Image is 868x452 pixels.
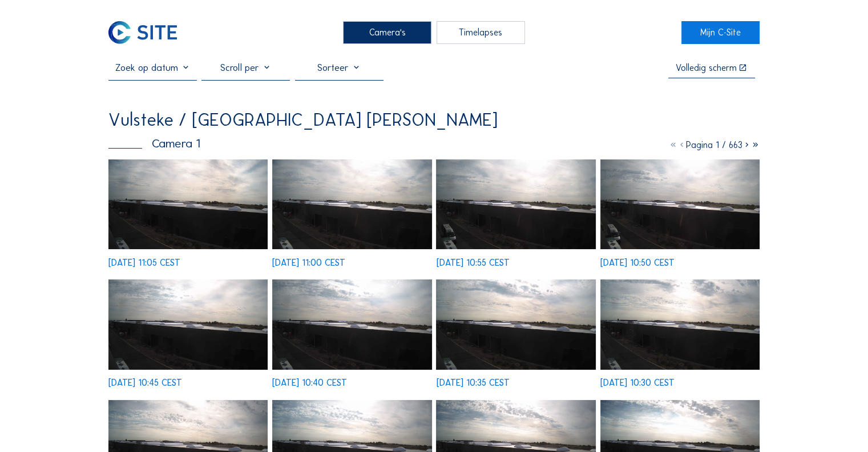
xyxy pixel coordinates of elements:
input: Zoek op datum 󰅀 [108,62,197,74]
img: image_52797134 [272,159,431,249]
img: image_52796751 [108,279,268,369]
div: [DATE] 10:35 CEST [436,378,509,387]
div: [DATE] 11:00 CEST [272,258,345,267]
img: image_52796453 [436,279,595,369]
div: Timelapses [437,21,525,44]
div: [DATE] 10:45 CEST [108,378,182,387]
div: [DATE] 10:40 CEST [272,378,347,387]
a: Mijn C-Site [681,21,760,44]
div: Camera 1 [108,137,200,150]
div: Camera's [343,21,431,44]
div: [DATE] 10:50 CEST [600,258,675,267]
div: [DATE] 11:05 CEST [108,258,180,267]
div: [DATE] 10:55 CEST [436,258,509,267]
img: C-SITE Logo [108,21,176,44]
img: image_52797012 [436,159,595,249]
img: image_52797282 [108,159,268,249]
img: image_52796885 [600,159,760,249]
div: [DATE] 10:30 CEST [600,378,675,387]
span: Pagina 1 / 663 [686,139,742,150]
a: C-SITE Logo [108,21,187,44]
div: Volledig scherm [676,63,737,72]
img: image_52796602 [272,279,431,369]
div: Vulsteke / [GEOGRAPHIC_DATA] [PERSON_NAME] [108,111,498,129]
img: image_52796322 [600,279,760,369]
